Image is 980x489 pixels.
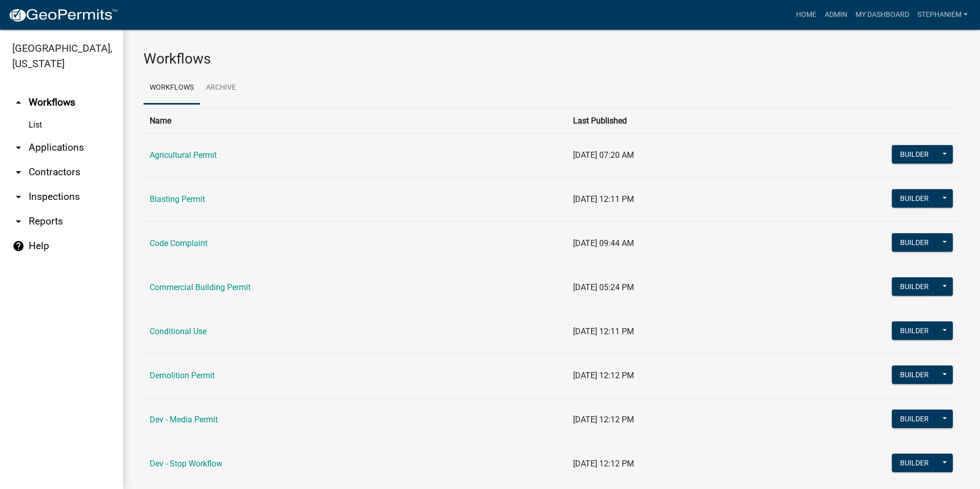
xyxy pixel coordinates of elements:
button: Builder [892,321,937,340]
h3: Workflows [144,50,959,68]
span: [DATE] 07:20 AM [573,150,634,160]
a: Home [792,5,821,25]
span: [DATE] 12:12 PM [573,459,634,468]
i: arrow_drop_down [12,166,25,178]
a: Blasting Permit [150,194,205,204]
i: help [12,240,25,252]
button: Builder [892,365,937,384]
i: arrow_drop_down [12,141,25,154]
a: Demolition Permit [150,371,215,380]
a: Commercial Building Permit [150,282,251,292]
span: [DATE] 12:11 PM [573,194,634,204]
a: StephanieM [913,5,972,25]
a: Dev - Stop Workflow [150,459,222,468]
th: Name [144,108,567,133]
span: [DATE] 12:12 PM [573,371,634,380]
a: Archive [200,72,242,105]
a: Agricultural Permit [150,150,217,160]
button: Builder [892,410,937,428]
a: Dev - Media Permit [150,415,218,424]
span: [DATE] 12:11 PM [573,327,634,336]
th: Last Published [567,108,818,133]
a: Code Complaint [150,238,208,248]
span: [DATE] 12:12 PM [573,415,634,424]
a: My Dashboard [851,5,913,25]
i: arrow_drop_up [12,96,25,109]
a: Workflows [144,72,200,105]
a: Conditional Use [150,327,207,336]
button: Builder [892,189,937,208]
i: arrow_drop_down [12,215,25,228]
button: Builder [892,277,937,296]
span: [DATE] 09:44 AM [573,238,634,248]
span: [DATE] 05:24 PM [573,282,634,292]
button: Builder [892,145,937,164]
a: Admin [821,5,851,25]
button: Builder [892,233,937,252]
i: arrow_drop_down [12,191,25,203]
button: Builder [892,454,937,472]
